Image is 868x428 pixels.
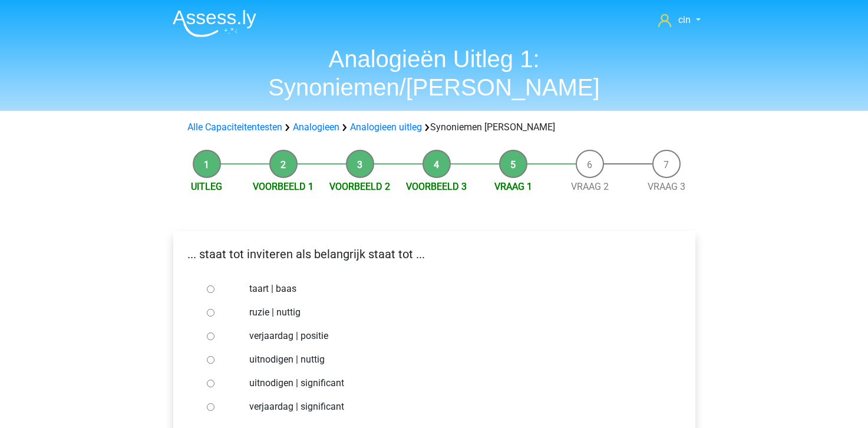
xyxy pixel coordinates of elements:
a: cin [654,13,705,27]
img: Assessly [173,9,256,37]
a: Vraag 3 [648,181,685,192]
a: Voorbeeld 3 [406,181,467,192]
span: cin [678,14,691,25]
label: uitnodigen | nuttig [249,353,657,367]
label: taart | baas [249,282,657,296]
a: Voorbeeld 2 [329,181,390,192]
a: Alle Capaciteitentesten [187,121,282,133]
label: ruzie | nuttig [249,305,657,320]
label: verjaardag | significant [249,400,657,414]
h1: Analogieën Uitleg 1: Synoniemen/[PERSON_NAME] [163,45,705,101]
label: uitnodigen | significant [249,376,657,390]
a: Vraag 2 [571,181,609,192]
a: Voorbeeld 1 [253,181,313,192]
a: Vraag 1 [494,181,532,192]
label: verjaardag | positie [249,329,657,343]
a: Uitleg [191,181,222,192]
a: Analogieen uitleg [350,121,422,133]
div: Synoniemen [PERSON_NAME] [183,120,686,134]
p: ... staat tot inviteren als belangrijk staat tot ... [183,245,686,263]
a: Analogieen [293,121,339,133]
